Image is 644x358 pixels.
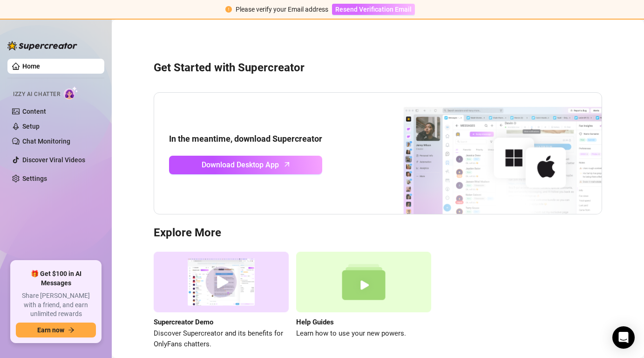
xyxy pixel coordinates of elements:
[22,108,46,115] a: Content
[236,4,328,14] div: Please verify your Email address
[68,327,75,333] span: arrow-right
[369,93,602,214] img: download app
[296,252,431,313] img: help guides
[282,159,292,170] span: arrow-up
[154,318,213,326] strong: Supercreator Demo
[13,90,60,99] span: Izzy AI Chatter
[22,156,85,164] a: Discover Viral Videos
[7,41,77,50] img: logo-BBDzfeDw.svg
[332,4,415,15] button: Resend Verification Email
[296,252,431,350] a: Help GuidesLearn how to use your new powers.
[22,175,47,182] a: Settings
[154,328,289,350] span: Discover Supercreator and its benefits for OnlyFans chatters.
[154,226,602,241] h3: Explore More
[335,6,412,13] span: Resend Verification Email
[154,252,289,313] img: supercreator demo
[64,86,78,100] img: AI Chatter
[154,61,602,76] h3: Get Started with Supercreator
[169,134,322,144] strong: In the meantime, download Supercreator
[154,252,289,350] a: Supercreator DemoDiscover Supercreator and its benefits for OnlyFans chatters.
[225,6,232,13] span: exclamation-circle
[612,326,635,349] div: Open Intercom Messenger
[37,326,64,334] span: Earn now
[202,159,279,171] span: Download Desktop App
[22,138,70,145] a: Chat Monitoring
[16,291,96,319] span: Share [PERSON_NAME] with a friend, and earn unlimited rewards
[169,156,322,174] a: Download Desktop Apparrow-up
[296,328,431,339] span: Learn how to use your new powers.
[16,323,96,337] button: Earn nowarrow-right
[296,318,334,326] strong: Help Guides
[22,62,40,70] a: Home
[22,123,40,130] a: Setup
[16,269,96,288] span: 🎁 Get $100 in AI Messages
